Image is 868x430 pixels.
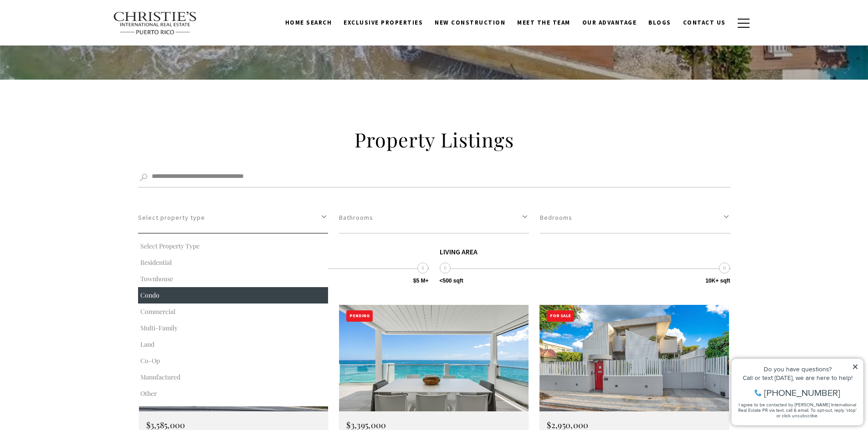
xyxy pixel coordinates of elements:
[138,353,328,369] button: Co-Op
[732,10,755,36] button: button
[576,14,643,31] a: Our Advantage
[429,14,511,31] a: New Construction
[338,14,429,31] a: Exclusive Properties
[648,19,671,26] span: Blogs
[10,20,132,27] div: Do you have questions?
[413,278,429,283] span: $5 M+
[11,56,130,73] span: I agree to be contacted by [PERSON_NAME] International Real Estate PR via text, call & email. To ...
[339,305,529,411] img: Pending
[138,271,328,287] button: Townhouse
[642,14,677,31] a: Blogs
[346,310,373,322] div: Pending
[138,167,730,187] input: Search by Address, City, or Neighborhood
[677,14,732,31] a: Contact Us
[138,254,328,271] button: Residential
[138,287,328,304] button: Condo
[339,202,529,233] button: Bathrooms
[547,310,574,322] div: For Sale
[435,19,505,26] span: New Construction
[37,43,113,52] span: [PHONE_NUMBER]
[138,304,328,320] button: Commercial
[138,369,328,385] button: Manufactured
[138,320,328,336] button: Multi-Family
[705,278,730,283] span: 10K+ sqft
[138,336,328,353] button: Land
[138,238,328,254] button: Select property type
[539,305,729,411] img: For Sale
[279,14,338,31] a: Home Search
[440,278,463,283] span: <500 sqft
[10,29,132,35] div: Call or text [DATE], we are here to help!
[683,19,726,26] span: Contact Us
[344,19,423,26] span: Exclusive Properties
[138,202,328,233] button: Select property type
[511,14,576,31] a: Meet the Team
[138,385,328,402] button: Other
[540,202,730,233] button: Bedrooms
[582,19,637,26] span: Our Advantage
[138,233,328,406] div: Select property type
[113,11,198,35] img: Christie's International Real Estate text transparent background
[238,127,630,152] h2: Property Listings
